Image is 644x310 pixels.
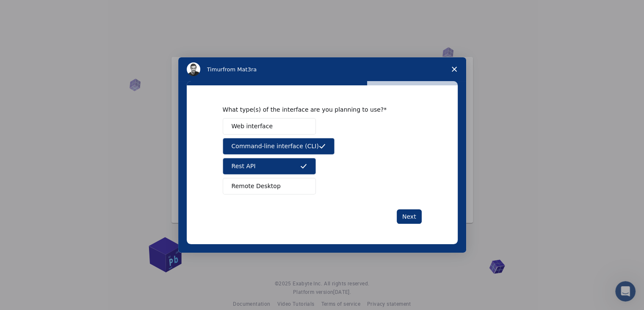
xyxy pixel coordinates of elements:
[17,6,47,14] span: Support
[223,158,316,175] button: Rest API
[232,122,273,131] span: Web interface
[187,62,200,76] img: Profile image for Timur
[207,66,223,73] span: Timur
[397,209,422,224] button: Next
[232,182,281,191] span: Remote Desktop
[232,142,319,151] span: Command-line interface (CLI)
[223,138,334,155] button: Command-line interface (CLI)
[442,57,466,81] span: Close survey
[232,162,256,171] span: Rest API
[223,178,316,194] button: Remote Desktop
[223,118,316,135] button: Web interface
[223,106,409,113] div: What type(s) of the interface are you planning to use?
[223,66,257,73] span: from Mat3ra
